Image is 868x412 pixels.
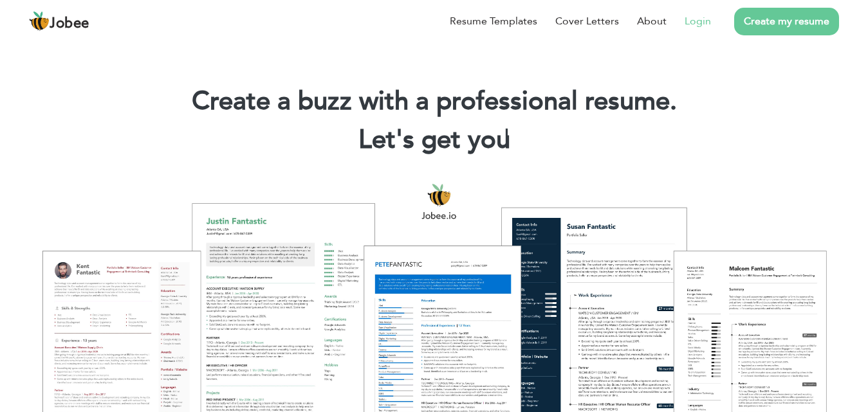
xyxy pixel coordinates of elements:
[29,11,89,31] a: Jobee
[734,8,839,35] a: Create my resume
[29,11,50,31] img: jobee.io
[555,13,619,29] a: Cover Letters
[19,123,849,157] h2: Let's
[450,13,537,29] a: Resume Templates
[421,122,510,157] span: get you
[50,17,89,31] span: Jobee
[637,13,667,29] a: About
[504,122,510,157] span: |
[19,85,849,118] h1: Create a buzz with a professional resume.
[685,13,711,29] a: Login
